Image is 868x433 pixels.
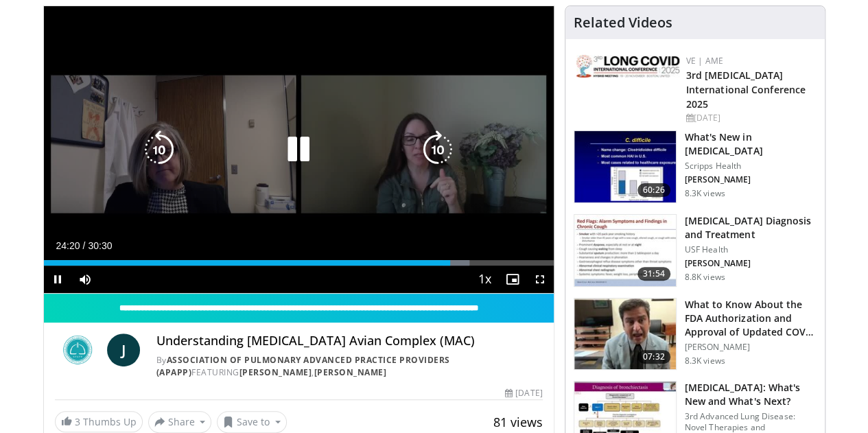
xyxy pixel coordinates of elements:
p: 8.3K views [685,355,725,366]
button: Enable picture-in-picture mode [499,266,526,293]
a: VE | AME [686,55,723,67]
p: [PERSON_NAME] [685,174,817,185]
h3: What to Know About the FDA Authorization and Approval of Updated COV… [685,298,817,339]
video-js: Video Player [44,6,554,294]
img: Association of Pulmonary Advanced Practice Providers (APAPP) [55,333,102,366]
button: Pause [44,266,71,293]
a: [PERSON_NAME] [314,366,387,378]
button: Playback Rate [471,266,499,293]
button: Fullscreen [526,266,554,293]
p: USF Health [685,244,817,255]
h4: Understanding [MEDICAL_DATA] Avian Complex (MAC) [156,333,543,349]
div: [DATE] [686,112,814,124]
p: [PERSON_NAME] [685,258,817,269]
img: 912d4c0c-18df-4adc-aa60-24f51820003e.150x105_q85_crop-smart_upscale.jpg [574,215,676,286]
span: 3 [75,415,80,428]
h4: Related Videos [574,14,672,31]
a: 07:32 What to Know About the FDA Authorization and Approval of Updated COV… [PERSON_NAME] 8.3K views [574,298,817,371]
h3: [MEDICAL_DATA] Diagnosis and Treatment [685,214,817,242]
a: 60:26 What's New in [MEDICAL_DATA] Scripps Health [PERSON_NAME] 8.3K views [574,130,817,203]
span: 30:30 [88,240,112,251]
span: 31:54 [637,267,670,281]
span: 60:26 [637,183,670,197]
span: 24:20 [56,240,80,251]
p: 8.3K views [685,188,725,199]
p: Scripps Health [685,161,817,172]
div: By FEATURING , [156,354,543,379]
a: [PERSON_NAME] [239,366,312,378]
h3: [MEDICAL_DATA]: What's New and What's Next? [685,381,817,408]
p: 8.8K views [685,272,725,283]
a: 3rd [MEDICAL_DATA] International Conference 2025 [686,69,806,110]
img: a2792a71-925c-4fc2-b8ef-8d1b21aec2f7.png.150x105_q85_autocrop_double_scale_upscale_version-0.2.jpg [576,55,679,78]
img: a1e50555-b2fd-4845-bfdc-3eac51376964.150x105_q85_crop-smart_upscale.jpg [574,299,676,370]
a: 3 Thumbs Up [55,411,143,432]
div: [DATE] [505,387,542,399]
button: Mute [71,266,99,293]
a: J [107,333,140,366]
span: / [83,240,86,251]
span: 81 views [493,414,543,430]
p: [PERSON_NAME] [685,342,817,353]
a: Association of Pulmonary Advanced Practice Providers (APAPP) [156,354,450,378]
h3: What's New in [MEDICAL_DATA] [685,130,817,158]
a: 31:54 [MEDICAL_DATA] Diagnosis and Treatment USF Health [PERSON_NAME] 8.8K views [574,214,817,287]
button: Share [148,411,212,433]
span: 07:32 [637,350,670,364]
div: Progress Bar [44,260,554,266]
img: 8828b190-63b7-4755-985f-be01b6c06460.150x105_q85_crop-smart_upscale.jpg [574,131,676,202]
button: Save to [217,411,287,433]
